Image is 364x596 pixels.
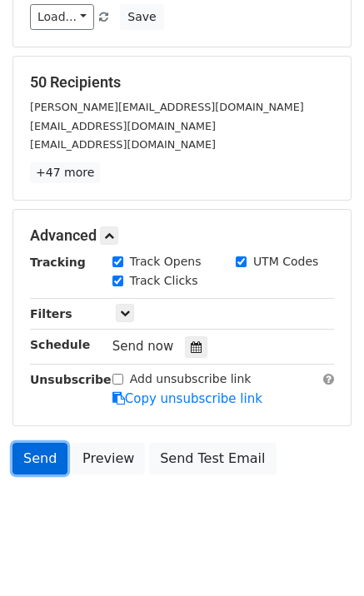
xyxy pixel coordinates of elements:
strong: Schedule [30,338,90,351]
a: Send [12,443,67,474]
a: Load... [30,4,94,30]
label: Track Opens [130,253,202,271]
strong: Filters [30,307,72,320]
a: Send Test Email [149,443,276,474]
label: Track Clicks [130,272,198,290]
h5: 50 Recipients [30,73,334,92]
h5: Advanced [30,226,334,245]
button: Save [120,4,163,30]
iframe: Chat Widget [281,516,364,596]
a: Preview [72,443,145,474]
strong: Unsubscribe [30,373,112,386]
a: +47 more [30,162,100,183]
small: [PERSON_NAME][EMAIL_ADDRESS][DOMAIN_NAME] [30,101,304,113]
small: [EMAIL_ADDRESS][DOMAIN_NAME] [30,120,216,132]
label: Add unsubscribe link [130,370,252,388]
small: [EMAIL_ADDRESS][DOMAIN_NAME] [30,138,216,151]
a: Copy unsubscribe link [112,391,262,406]
label: UTM Codes [253,253,318,271]
span: Send now [112,339,174,354]
strong: Tracking [30,256,86,269]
